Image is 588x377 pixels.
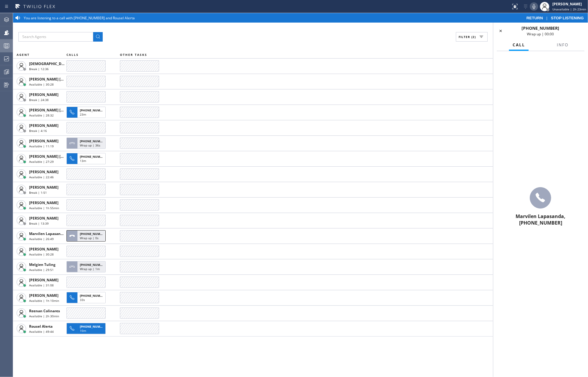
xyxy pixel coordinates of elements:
[29,221,49,225] span: Break | 13:39
[29,77,89,82] span: [PERSON_NAME] [PERSON_NAME]
[29,268,54,272] span: Available | 29:51
[29,61,99,66] span: [DEMOGRAPHIC_DATA][PERSON_NAME]
[29,67,49,71] span: Break | 12:36
[548,15,587,20] button: STOP LISTENING
[80,108,107,112] span: [PHONE_NUMBER]
[66,136,107,151] button: [PHONE_NUMBER]Wrap up | 36s
[29,123,58,128] span: [PERSON_NAME]
[24,15,135,20] span: You are listening to a call with [PHONE_NUMBER] and Rousel Alerta
[80,112,86,116] span: 23m
[552,1,586,7] div: [PERSON_NAME]
[80,139,107,143] span: [PHONE_NUMBER]
[80,263,107,267] span: [PHONE_NUMBER]
[80,298,85,302] span: 33s
[66,228,107,243] button: [PHONE_NUMBER]Wrap up | 0s
[29,308,60,313] span: Reenan Colinares
[29,299,59,303] span: Available | 1h 10min
[120,53,147,57] span: OTHER TASKS
[527,31,554,37] span: Wrap up | 00:00
[29,154,99,159] span: [PERSON_NAME] [PERSON_NAME] Dahil
[29,277,58,283] span: [PERSON_NAME]
[80,143,100,147] span: Wrap up | 36s
[456,32,488,42] button: Filter (2)
[552,7,586,11] span: Unavailable | 2h 23min
[29,206,59,210] span: Available | 1h 55min
[29,144,54,148] span: Available | 11:19
[66,259,107,274] button: [PHONE_NUMBER]Wrap up | 1m
[80,159,86,163] span: 13m
[29,329,54,334] span: Available | 49:44
[29,138,58,143] span: [PERSON_NAME]
[29,129,47,133] span: Break | 4:16
[29,231,65,236] span: Marvilen Lapasanda
[80,232,107,236] span: [PHONE_NUMBER]
[516,213,565,226] span: Marvilen Lapasanda, [PHONE_NUMBER]
[29,98,49,102] span: Break | 24:38
[29,82,54,86] span: Available | 30:28
[80,324,107,329] span: [PHONE_NUMBER]
[66,105,107,120] button: [PHONE_NUMBER]23m
[66,53,79,57] span: CALLS
[80,267,100,271] span: Wrap up | 1m
[29,252,54,256] span: Available | 30:28
[509,39,529,51] button: Call
[29,190,47,195] span: Break | 1:51
[29,262,56,267] span: Melgien Tuling
[80,154,107,159] span: [PHONE_NUMBER]
[459,35,476,39] span: Filter (2)
[29,293,58,298] span: [PERSON_NAME]
[29,169,58,174] span: [PERSON_NAME]
[29,247,58,252] span: [PERSON_NAME]
[29,237,54,241] span: Available | 26:49
[524,15,587,20] div: |
[29,113,54,117] span: Available | 28:32
[29,92,58,97] span: [PERSON_NAME]
[29,324,53,329] span: Rousel Alerta
[29,283,54,287] span: Available | 31:08
[80,294,107,298] span: [PHONE_NUMBER]
[66,151,107,166] button: [PHONE_NUMBER]13m
[29,200,58,205] span: [PERSON_NAME]
[29,314,59,318] span: Available | 2h 30min
[551,16,584,20] span: STOP LISTENING
[29,160,54,164] span: Available | 27:29
[80,236,99,240] span: Wrap up | 0s
[66,321,107,336] button: [PHONE_NUMBER]10m
[29,108,89,113] span: [PERSON_NAME] [PERSON_NAME]
[557,42,568,48] span: Info
[527,16,543,20] span: RETURN
[18,32,93,42] input: Search Agents
[524,15,546,20] button: RETURN
[29,185,58,190] span: [PERSON_NAME]
[522,25,559,31] span: [PHONE_NUMBER]
[17,53,30,57] span: AGENT
[80,329,86,333] span: 10m
[29,216,58,221] span: [PERSON_NAME]
[513,42,525,48] span: Call
[29,175,54,179] span: Available | 22:46
[553,39,572,51] button: Info
[66,290,107,305] button: [PHONE_NUMBER]33s
[530,2,538,11] button: Mute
